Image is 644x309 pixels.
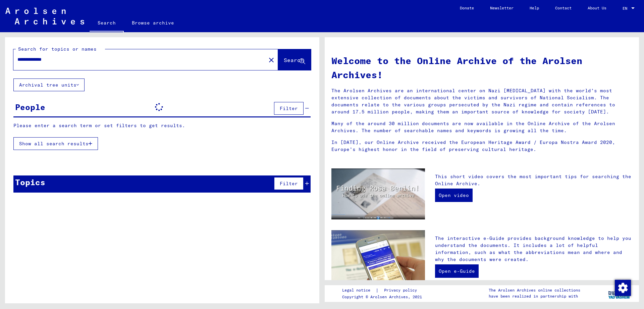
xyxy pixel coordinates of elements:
[331,54,632,82] h1: Welcome to the Online Archive of the Arolsen Archives!
[331,168,425,219] img: video.jpg
[278,49,311,70] button: Search
[19,141,89,147] span: Show all search results
[331,139,632,153] p: In [DATE], our Online Archive received the European Heritage Award / Europa Nostra Award 2020, Eu...
[614,279,631,296] div: Change consent
[331,87,632,115] p: The Arolsen Archives are an international center on Nazi [MEDICAL_DATA] with the world’s most ext...
[331,230,425,293] img: eguide.jpg
[342,287,425,294] div: |
[435,235,632,263] p: The interactive e-Guide provides background knowledge to help you understand the documents. It in...
[284,57,304,63] span: Search
[274,177,304,190] button: Filter
[267,56,275,64] mat-icon: close
[5,8,84,24] img: Arolsen_neg.svg
[331,120,632,134] p: Many of the around 30 million documents are now available in the Online Archive of the Arolsen Ar...
[623,6,630,11] span: EN
[90,15,124,32] a: Search
[13,137,98,150] button: Show all search results
[13,122,311,129] p: Please enter a search term or set filters to get results.
[489,293,580,299] p: have been realized in partnership with
[342,287,376,294] a: Legal notice
[18,46,97,52] mat-label: Search for topics or names
[13,79,85,91] button: Archival tree units
[379,287,425,294] a: Privacy policy
[15,176,45,188] div: Topics
[342,294,425,300] p: Copyright © Arolsen Archives, 2021
[124,15,182,31] a: Browse archive
[489,287,580,293] p: The Arolsen Archives online collections
[435,264,479,278] a: Open e-Guide
[615,280,631,296] img: Change consent
[280,181,298,187] span: Filter
[435,189,473,202] a: Open video
[280,105,298,111] span: Filter
[274,102,304,115] button: Filter
[435,173,632,187] p: This short video covers the most important tips for searching the Online Archive.
[607,285,632,302] img: yv_logo.png
[15,101,45,113] div: People
[265,53,278,66] button: Clear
